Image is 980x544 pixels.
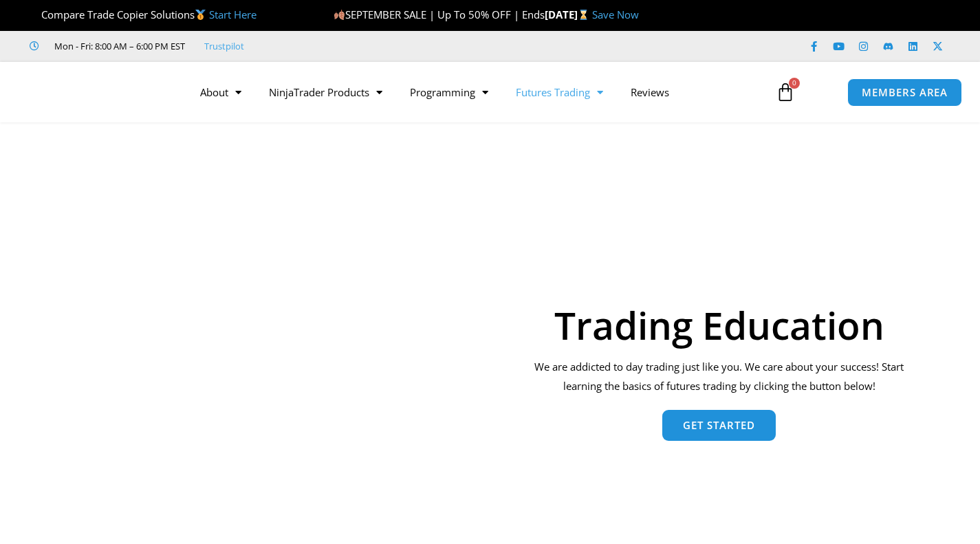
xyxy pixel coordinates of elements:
span: 0 [789,78,800,89]
a: NinjaTrader Products [255,76,396,108]
a: MEMBERS AREA [847,78,962,107]
img: 🏆 [30,10,41,20]
nav: Menu [186,76,765,108]
strong: [DATE] [545,8,592,21]
a: Futures Trading [502,76,617,108]
span: MEMBERS AREA [862,87,948,98]
a: 0 [755,72,816,112]
p: We are addicted to day trading just like you. We care about your success! Start learning the basi... [525,358,913,396]
a: Reviews [617,76,683,108]
a: Programming [396,76,502,108]
a: Save Now [592,8,639,21]
img: LogoAI | Affordable Indicators – NinjaTrader [23,67,171,117]
span: Get Started [683,420,755,431]
a: About [186,76,255,108]
span: Mon - Fri: 8:00 AM – 6:00 PM EST [51,38,185,54]
span: SEPTEMBER SALE | Up To 50% OFF | Ends [334,8,545,21]
img: AdobeStock 293954085 1 Converted | Affordable Indicators – NinjaTrader [67,195,499,522]
h1: Trading Education [525,306,913,344]
span: Compare Trade Copier Solutions [30,8,257,21]
a: Start Here [209,8,257,21]
img: 🥇 [195,10,206,20]
a: Get Started [662,410,776,441]
img: ⌛ [578,10,589,20]
a: Trustpilot [204,38,244,54]
img: 🍂 [334,10,345,20]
